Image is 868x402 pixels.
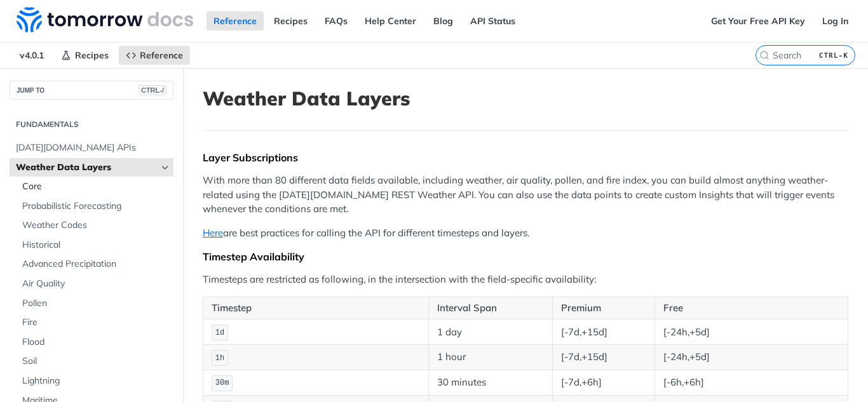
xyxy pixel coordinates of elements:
[10,138,173,157] a: [DATE][DOMAIN_NAME] APIs
[552,319,654,345] td: [-7d,+15d]
[16,236,173,255] a: Historical
[54,46,116,65] a: Recipes
[119,46,190,65] a: Reference
[267,11,315,30] a: Recipes
[654,345,848,370] td: [-24h,+5d]
[22,278,170,290] span: Air Quality
[429,370,553,396] td: 30 minutes
[16,372,173,391] a: Lightning
[16,313,173,332] a: Fire
[429,297,553,319] th: Interval Span
[16,197,173,216] a: Probabilistic Forecasting
[13,46,51,65] span: v4.0.1
[17,7,193,32] img: Tomorrow.io Weather API Docs
[654,370,848,396] td: [-6h,+6h]
[552,370,654,396] td: [-7d,+6h]
[203,173,848,217] p: With more than 80 different data fields available, including weather, air quality, pollen, and fi...
[429,345,553,370] td: 1 hour
[463,11,522,30] a: API Status
[429,319,553,345] td: 1 day
[10,158,173,177] a: Weather Data LayersHide subpages for Weather Data Layers
[16,161,157,174] span: Weather Data Layers
[215,328,224,337] span: 1d
[552,297,654,319] th: Premium
[16,274,173,293] a: Air Quality
[16,255,173,274] a: Advanced Precipitation
[215,354,224,363] span: 1h
[552,345,654,370] td: [-7d,+15d]
[16,294,173,313] a: Pollen
[140,50,183,61] span: Reference
[207,11,264,30] a: Reference
[22,316,170,329] span: Fire
[203,151,848,164] div: Layer Subscriptions
[10,119,173,130] h2: Fundamentals
[203,227,223,239] a: Here
[10,81,173,100] button: JUMP TOCTRL-/
[358,11,423,30] a: Help Center
[16,352,173,371] a: Soil
[22,375,170,387] span: Lightning
[22,180,170,193] span: Core
[215,379,229,387] span: 30m
[22,200,170,213] span: Probabilistic Forecasting
[654,297,848,319] th: Free
[160,163,170,173] button: Hide subpages for Weather Data Layers
[704,11,812,30] a: Get Your Free API Key
[203,297,429,319] th: Timestep
[426,11,460,30] a: Blog
[22,219,170,232] span: Weather Codes
[16,177,173,196] a: Core
[139,85,166,95] span: CTRL-/
[203,250,848,263] div: Timestep Availability
[815,11,855,30] a: Log In
[816,49,851,62] kbd: CTRL-K
[22,239,170,251] span: Historical
[16,142,170,154] span: [DATE][DOMAIN_NAME] APIs
[654,319,848,345] td: [-24h,+5d]
[22,297,170,310] span: Pollen
[203,226,848,241] p: are best practices for calling the API for different timesteps and layers.
[22,355,170,368] span: Soil
[75,50,109,61] span: Recipes
[22,336,170,349] span: Flood
[16,216,173,235] a: Weather Codes
[203,272,848,287] p: Timesteps are restricted as following, in the intersection with the field-specific availability:
[203,87,848,110] h1: Weather Data Layers
[318,11,355,30] a: FAQs
[22,258,170,271] span: Advanced Precipitation
[16,333,173,352] a: Flood
[759,50,770,60] svg: Search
